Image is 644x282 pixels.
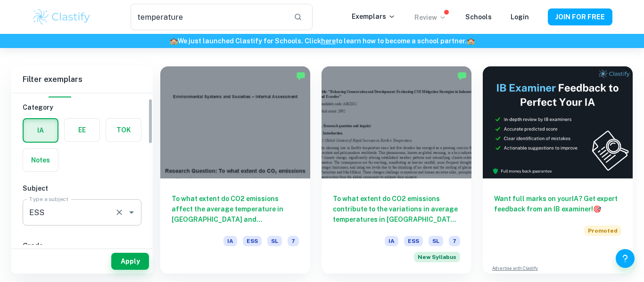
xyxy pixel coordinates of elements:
[23,241,141,251] h6: Grade
[243,236,262,246] span: ESS
[584,226,621,236] span: Promoted
[385,236,398,246] span: IA
[322,66,471,274] a: To what extent do CO2 emissions contribute to the variations in average temperatures in [GEOGRAPH...
[65,119,99,141] button: EE
[172,193,299,225] h6: To what extent do CO2 emissions affect the average temperature in [GEOGRAPHIC_DATA] and [GEOGRAPH...
[483,66,633,274] a: Want full marks on yourIA? Get expert feedback from an IB examiner!PromotedAdvertise with Clastify
[23,183,141,193] h6: Subject
[24,119,58,142] button: IA
[511,13,529,21] a: Login
[352,11,396,22] p: Exemplars
[449,236,460,246] span: 7
[29,195,68,203] label: Type a subject
[494,193,621,214] h6: Want full marks on your IA ? Get expert feedback from an IB examiner!
[457,71,467,81] img: Marked
[548,8,612,25] button: JOIN FOR FREE
[2,36,642,46] h6: We just launched Clastify for Schools. Click to learn how to become a school partner.
[414,12,446,23] p: Review
[131,4,286,30] input: Search for any exemplars...
[467,37,475,45] span: 🏫
[23,102,141,113] h6: Category
[465,13,492,21] a: Schools
[404,236,423,246] span: ESS
[429,236,443,246] span: SL
[616,249,635,268] button: Help and Feedback
[414,252,460,262] span: New Syllabus
[296,71,305,81] img: Marked
[223,236,237,246] span: IA
[321,37,336,45] a: here
[113,206,126,219] button: Clear
[32,8,91,26] img: Clastify logo
[23,149,58,171] button: Notes
[111,253,149,270] button: Apply
[170,37,178,45] span: 🏫
[160,66,310,274] a: To what extent do CO2 emissions affect the average temperature in [GEOGRAPHIC_DATA] and [GEOGRAPH...
[288,236,299,246] span: 7
[267,236,282,246] span: SL
[414,252,460,262] div: Starting from the May 2026 session, the ESS IA requirements have changed. We created this exempla...
[11,66,153,93] h6: Filter exemplars
[593,205,601,213] span: 🎯
[492,265,538,272] a: Advertise with Clastify
[483,66,633,178] img: Thumbnail
[333,193,460,225] h6: To what extent do CO2 emissions contribute to the variations in average temperatures in [GEOGRAPH...
[106,119,141,141] button: TOK
[125,206,138,219] button: Open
